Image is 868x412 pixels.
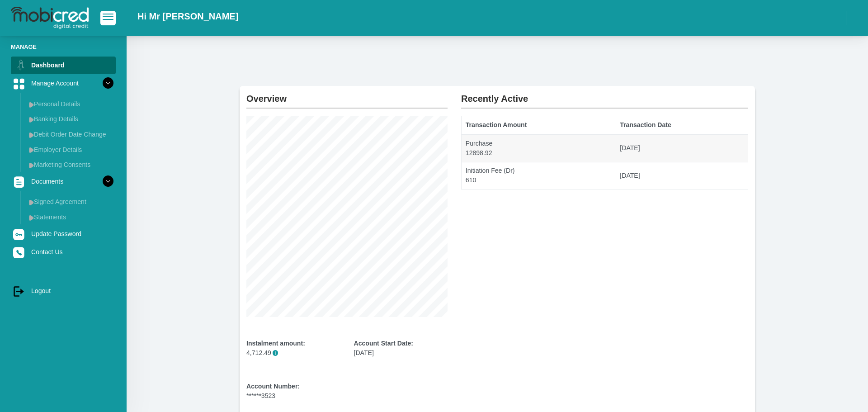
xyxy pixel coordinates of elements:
p: 4,712.49 [246,348,340,358]
img: menu arrow [29,199,34,205]
th: Transaction Amount [462,116,616,134]
th: Transaction Date [616,116,748,134]
a: Contact Us [11,243,116,260]
img: menu arrow [29,162,34,168]
div: [DATE] [354,339,448,358]
a: Manage Account [11,75,116,92]
h2: Hi Mr [PERSON_NAME] [137,11,238,22]
a: Signed Agreement [25,194,116,209]
td: Purchase 12898.92 [462,134,616,162]
a: Employer Details [25,142,116,157]
h2: Recently Active [461,86,748,104]
img: menu arrow [29,147,34,153]
a: Statements [25,210,116,224]
img: menu arrow [29,102,34,108]
a: Marketing Consents [25,157,116,172]
a: Update Password [11,225,116,242]
td: Initiation Fee (Dr) 610 [462,162,616,189]
a: Personal Details [25,97,116,111]
span: i [273,350,278,356]
td: [DATE] [616,162,748,189]
td: [DATE] [616,134,748,162]
img: menu arrow [29,215,34,221]
a: Banking Details [25,112,116,126]
b: Instalment amount: [246,340,305,347]
li: Manage [11,43,116,51]
img: menu arrow [29,132,34,138]
a: Debit Order Date Change [25,127,116,142]
a: Dashboard [11,57,116,74]
b: Account Number: [246,383,300,390]
a: Documents [11,173,116,190]
h2: Overview [246,86,448,104]
a: Logout [11,282,116,299]
img: menu arrow [29,117,34,123]
b: Account Start Date: [354,340,413,347]
img: logo-mobicred.svg [11,7,89,29]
